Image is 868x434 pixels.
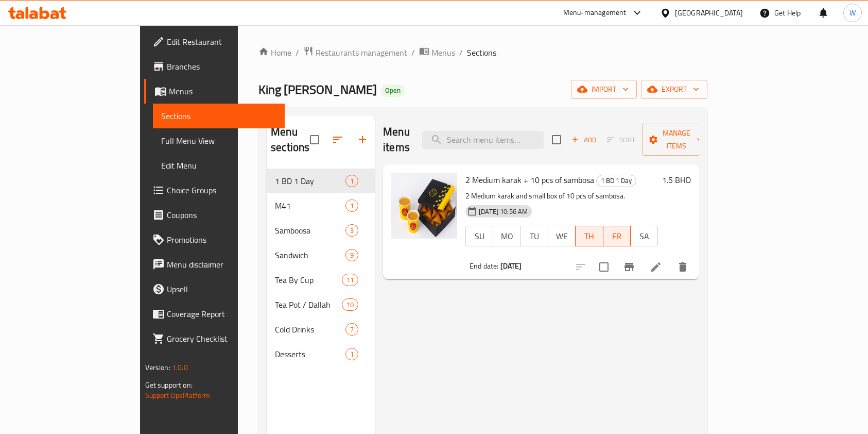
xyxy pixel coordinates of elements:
[381,85,405,97] div: Open
[563,7,627,19] div: Menu-management
[161,110,277,122] span: Sections
[167,233,277,246] span: Promotions
[391,173,457,239] img: 2 Medium karak + 10 pcs of sambosa
[275,249,345,261] div: Sandwich
[650,261,662,273] a: Edit menu item
[267,169,375,193] div: 1 BD 1 Day1
[520,226,548,246] button: TU
[470,259,498,273] span: End date:
[580,229,599,244] span: TH
[304,129,325,151] span: Select all sections
[552,229,571,244] span: WE
[342,298,358,311] div: items
[525,229,544,244] span: TU
[350,127,375,152] button: Add section
[345,348,358,360] div: items
[153,128,285,153] a: Full Menu View
[267,193,375,218] div: M411
[567,132,600,148] span: Add item
[167,60,277,73] span: Branches
[267,243,375,268] div: Sandwich9
[144,178,285,203] a: Choice Groups
[597,175,636,187] span: 1 BD 1 Day
[144,277,285,302] a: Upsell
[600,132,642,148] span: Select section first
[267,164,375,371] nav: Menu sections
[345,224,358,237] div: items
[670,255,695,279] button: delete
[641,80,707,99] button: export
[593,256,615,278] span: Select to update
[630,226,658,246] button: SA
[345,249,358,261] div: items
[419,46,455,59] a: Menus
[144,54,285,79] a: Branches
[167,283,277,295] span: Upsell
[153,153,285,178] a: Edit Menu
[346,226,358,236] span: 3
[849,7,856,19] span: W
[475,207,532,216] span: [DATE] 10:56 AM
[275,348,345,360] span: Desserts
[603,226,631,246] button: FR
[342,274,358,286] div: items
[546,129,567,151] span: Select section
[275,224,345,237] div: Samboosa
[345,323,358,336] div: items
[275,274,342,286] span: Tea By Cup
[470,229,489,244] span: SU
[325,127,350,152] span: Sort sections
[153,104,285,128] a: Sections
[596,175,636,187] div: 1 BD 1 Day
[465,226,493,246] button: SU
[275,199,345,212] span: M41
[267,292,375,317] div: Tea Pot / Dallah10
[346,325,358,335] span: 7
[575,226,603,246] button: TH
[346,176,358,186] span: 1
[381,86,405,95] span: Open
[145,361,170,374] span: Version:
[342,300,358,310] span: 10
[275,175,345,187] span: 1 BD 1 Day
[144,302,285,326] a: Coverage Report
[345,199,358,212] div: items
[411,46,415,59] li: /
[275,298,342,311] span: Tea Pot / Dallah
[144,203,285,227] a: Coupons
[570,134,598,146] span: Add
[346,251,358,260] span: 9
[459,46,463,59] li: /
[144,227,285,252] a: Promotions
[465,190,658,203] p: 2 Medium karak and small box of 10 pcs of sambosa.
[345,175,358,187] div: items
[167,332,277,345] span: Grocery Checklist
[500,259,522,273] b: [DATE]
[316,46,407,59] span: Restaurants management
[167,308,277,320] span: Coverage Report
[296,46,299,59] li: /
[167,258,277,271] span: Menu disclaimer
[275,323,345,336] div: Cold Drinks
[144,326,285,351] a: Grocery Checklist
[431,46,455,59] span: Menus
[383,124,410,155] h2: Menu items
[346,201,358,211] span: 1
[167,209,277,221] span: Coupons
[172,361,188,374] span: 1.0.0
[467,46,496,59] span: Sections
[267,342,375,366] div: Desserts1
[675,7,743,19] div: [GEOGRAPHIC_DATA]
[642,124,711,156] button: Manage items
[650,127,703,153] span: Manage items
[567,132,600,148] button: Add
[342,275,358,285] span: 11
[144,79,285,104] a: Menus
[267,268,375,292] div: Tea By Cup11
[267,317,375,342] div: Cold Drinks7
[167,184,277,196] span: Choice Groups
[497,229,516,244] span: MO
